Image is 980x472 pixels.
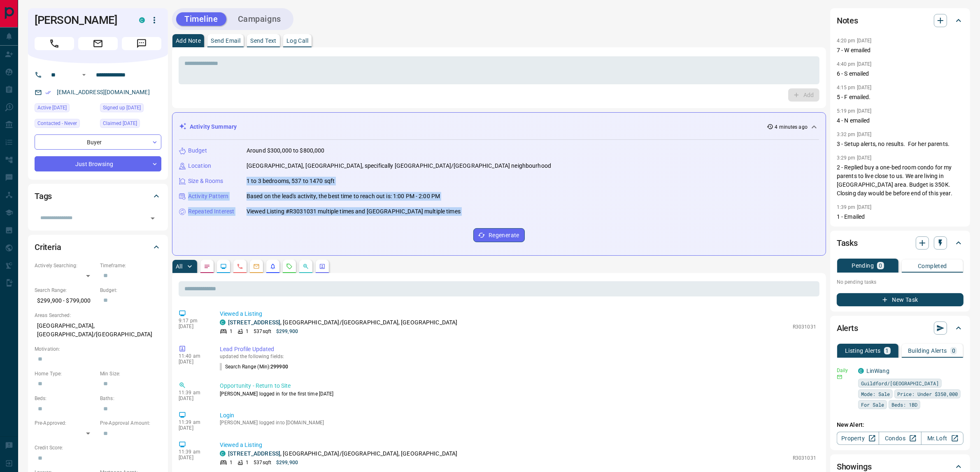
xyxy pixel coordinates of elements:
[918,263,947,269] p: Completed
[254,328,271,335] p: 537 sqft
[837,421,964,429] p: New Alert:
[188,207,234,216] p: Repeated Interest
[220,263,227,270] svg: Lead Browsing Activity
[188,162,211,170] p: Location
[837,116,964,125] p: 4 - N emailed
[35,14,127,27] h1: [PERSON_NAME]
[837,155,872,161] p: 3:29 pm [DATE]
[100,119,161,130] div: Thu Jan 30 2025
[179,119,819,134] div: Activity Summary4 minutes ago
[286,263,293,270] svg: Requests
[220,420,816,426] p: [PERSON_NAME] logged into [DOMAIN_NAME]
[254,459,271,466] p: 537 sqft
[230,459,233,466] p: 1
[276,328,298,335] p: $299,900
[270,364,288,370] span: 299900
[473,228,525,242] button: Regenerate
[220,310,816,318] p: Viewed a Listing
[179,455,207,460] p: [DATE]
[220,411,816,420] p: Login
[100,103,161,115] div: Thu Jan 30 2025
[220,363,288,370] p: Search Range (Min) :
[35,156,161,171] div: Just Browsing
[861,400,884,409] span: For Sale
[837,322,858,335] h2: Alerts
[837,69,964,78] p: 6 - S emailed
[837,11,964,30] div: Notes
[237,263,243,270] svg: Calls
[775,123,808,131] p: 4 minutes ago
[176,38,201,44] p: Add Note
[79,70,89,80] button: Open
[179,318,207,324] p: 9:17 pm
[921,432,964,445] a: Mr.Loft
[276,459,298,466] p: $299,900
[837,367,853,374] p: Daily
[303,263,309,270] svg: Opportunities
[35,287,96,294] p: Search Range:
[793,454,816,462] p: R3031031
[35,190,52,203] h2: Tags
[100,370,161,377] p: Min Size:
[852,263,874,268] p: Pending
[122,37,161,50] span: Message
[250,38,277,44] p: Send Text
[35,237,161,257] div: Criteria
[35,186,161,206] div: Tags
[147,213,158,224] button: Open
[35,312,161,319] p: Areas Searched:
[211,38,240,44] p: Send Email
[179,390,207,396] p: 11:39 am
[837,374,843,380] svg: Email
[886,348,889,354] p: 1
[179,396,207,401] p: [DATE]
[35,319,161,341] p: [GEOGRAPHIC_DATA], [GEOGRAPHIC_DATA]/[GEOGRAPHIC_DATA]
[190,123,237,131] p: Activity Summary
[35,395,96,402] p: Beds:
[246,459,249,466] p: 1
[35,370,96,377] p: Home Type:
[35,103,96,115] div: Sun Jul 27 2025
[220,345,816,354] p: Lead Profile Updated
[139,17,145,23] div: condos.ca
[176,264,182,269] p: All
[100,287,161,294] p: Budget:
[837,38,872,44] p: 4:20 pm [DATE]
[179,359,207,365] p: [DATE]
[861,390,890,398] span: Mode: Sale
[837,236,858,250] h2: Tasks
[188,192,228,201] p: Activity Pattern
[230,328,233,335] p: 1
[35,262,96,269] p: Actively Searching:
[793,323,816,331] p: R3031031
[837,61,872,67] p: 4:40 pm [DATE]
[861,379,939,387] span: Guildford/[GEOGRAPHIC_DATA]
[228,318,457,327] p: , [GEOGRAPHIC_DATA]/[GEOGRAPHIC_DATA], [GEOGRAPHIC_DATA]
[57,89,150,95] a: [EMAIL_ADDRESS][DOMAIN_NAME]
[837,85,872,90] p: 4:15 pm [DATE]
[103,119,137,127] span: Claimed [DATE]
[100,262,161,269] p: Timeframe:
[837,276,964,288] p: No pending tasks
[837,140,964,148] p: 3 - Setup alerts, no results. For her parents.
[879,263,882,268] p: 0
[837,132,872,137] p: 3:32 pm [DATE]
[179,419,207,425] p: 11:39 am
[35,419,96,427] p: Pre-Approved:
[100,395,161,402] p: Baths:
[220,390,816,398] p: [PERSON_NAME] logged in for the first time [DATE]
[837,46,964,55] p: 7 - W emailed
[220,441,816,449] p: Viewed a Listing
[188,177,223,185] p: Size & Rooms
[837,213,964,221] p: 1 - Emailed
[837,432,879,445] a: Property
[220,319,226,325] div: condos.ca
[35,345,161,353] p: Motivation:
[897,390,958,398] span: Price: Under $350,000
[952,348,955,354] p: 0
[247,177,335,185] p: 1 to 3 bedrooms, 537 to 1470 sqft
[908,348,947,354] p: Building Alerts
[220,382,816,390] p: Opportunity - Return to Site
[845,348,881,354] p: Listing Alerts
[179,353,207,359] p: 11:40 am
